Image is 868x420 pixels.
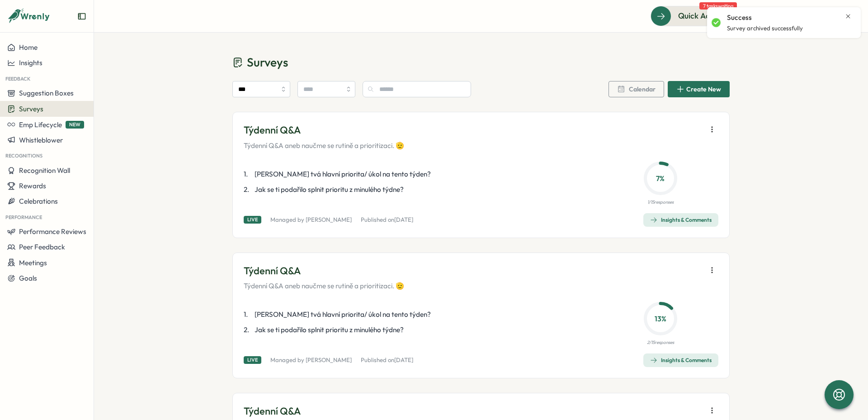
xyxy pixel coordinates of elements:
[244,310,253,320] span: 1 .
[19,43,38,52] span: Home
[361,216,413,224] p: Published on
[244,185,253,195] span: 2 .
[244,141,404,151] p: Týdenní Q&A aneb naučme se rutině a prioritizaci. 🫡
[19,197,58,205] span: Celebrations
[19,58,42,67] span: Insights
[244,169,253,179] span: 1 .
[643,213,718,227] button: Insights & Comments
[19,136,63,144] span: Whistleblower
[66,121,84,129] span: NEW
[77,12,86,21] button: Expand sidebar
[646,173,675,184] p: 7 %
[255,185,404,195] span: Jak se ti podařilo splnit prioritu z minulého týdne?
[699,2,737,10] span: 7 tasks waiting
[270,216,352,224] p: Managed by
[270,356,352,364] p: Managed by
[19,120,62,129] span: Emp Lifecycle
[678,10,727,22] span: Quick Actions
[646,313,675,325] p: 13 %
[244,264,404,278] p: Týdenní Q&A
[19,243,65,251] span: Peer Feedback
[394,216,413,223] span: [DATE]
[306,216,352,223] a: [PERSON_NAME]
[686,86,721,92] span: Create New
[609,81,664,97] button: Calendar
[361,356,413,364] p: Published on
[19,274,37,282] span: Goals
[247,54,288,70] span: Surveys
[647,339,674,346] p: 2 / 15 responses
[651,6,741,26] button: Quick Actions
[244,325,253,335] span: 2 .
[727,24,803,33] p: Survey archived successfully
[727,13,752,23] p: Success
[19,105,43,113] span: Surveys
[19,166,70,175] span: Recognition Wall
[244,216,261,224] div: Live
[19,89,74,97] span: Suggestion Boxes
[244,281,404,291] p: Týdenní Q&A aneb naučme se rutině a prioritizaci. 🫡
[255,325,404,335] span: Jak se ti podařilo splnit prioritu z minulého týdne?
[668,81,730,97] button: Create New
[844,13,852,20] button: Close notification
[255,310,431,320] span: [PERSON_NAME] tvá hlavní priorita/ úkol na tento týden?
[306,356,352,363] a: [PERSON_NAME]
[650,216,712,224] div: Insights & Comments
[19,258,47,267] span: Meetings
[19,181,46,190] span: Rewards
[19,227,86,236] span: Performance Reviews
[255,169,431,179] span: [PERSON_NAME] tvá hlavní priorita/ úkol na tento týden?
[643,353,718,367] button: Insights & Comments
[394,356,413,363] span: [DATE]
[629,86,656,92] span: Calendar
[244,404,404,418] p: Týdenní Q&A
[244,356,261,364] div: Live
[650,357,712,364] div: Insights & Comments
[244,123,404,137] p: Týdenní Q&A
[647,199,674,206] p: 1 / 15 responses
